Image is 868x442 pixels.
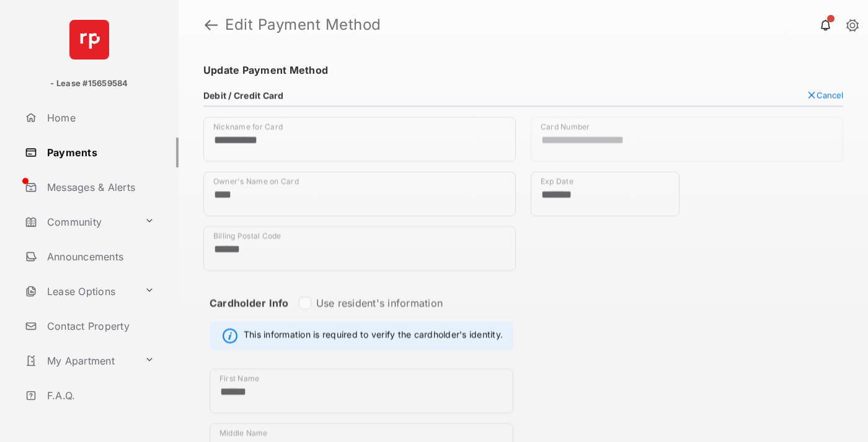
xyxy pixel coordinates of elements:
strong: Cardholder Info [210,296,289,331]
p: - Lease #15659584 [50,77,128,90]
a: Announcements [20,242,179,272]
a: Contact Property [20,311,179,341]
strong: Edit Payment Method [225,17,381,32]
a: My Apartment [20,346,139,376]
a: F.A.Q. [20,381,179,410]
h4: Update Payment Method [203,64,843,76]
a: Community [20,207,139,237]
a: Lease Options [20,276,139,306]
img: svg+xml;base64,PHN2ZyB4bWxucz0iaHR0cDovL3d3dy53My5vcmcvMjAwMC9zdmciIHdpZHRoPSI2NCIgaGVpZ2h0PSI2NC... [69,20,109,60]
a: Payments [20,138,179,167]
a: Home [20,103,179,133]
h4: Debit / Credit Card [203,90,284,100]
span: Cancel [817,90,843,100]
label: Use resident's information [316,296,443,309]
a: Messages & Alerts [20,172,179,202]
button: Cancel [807,90,843,100]
span: This information is required to verify the cardholder's identity. [244,328,503,343]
